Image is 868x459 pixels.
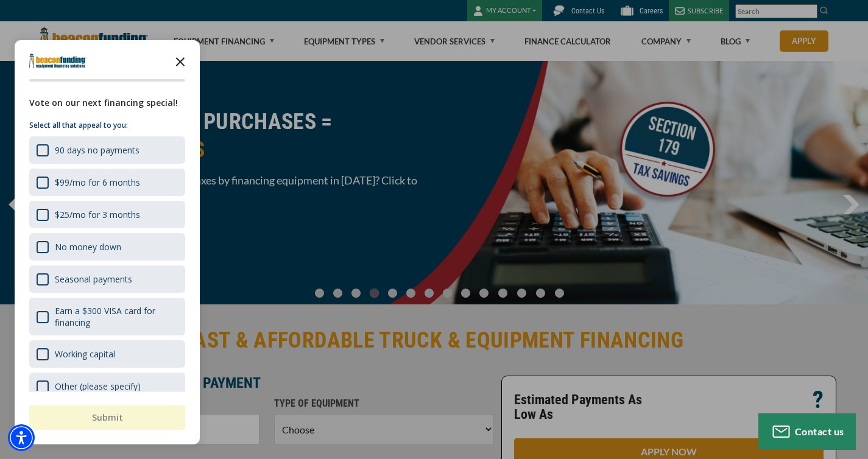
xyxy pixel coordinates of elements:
div: Earn a $300 VISA card for financing [55,305,178,328]
div: $99/mo for 6 months [29,169,185,196]
div: Working capital [29,340,185,368]
div: No money down [29,233,185,261]
div: Working capital [55,348,115,360]
div: $25/mo for 3 months [55,209,140,220]
div: Earn a $300 VISA card for financing [29,298,185,335]
div: Vote on our next financing special! [29,96,185,110]
div: 90 days no payments [55,144,139,156]
div: Survey [15,40,200,444]
div: Seasonal payments [55,273,132,285]
div: Other (please specify) [55,380,141,392]
span: Contact us [795,426,844,437]
img: Company logo [29,54,86,68]
div: Seasonal payments [29,265,185,293]
div: Accessibility Menu [8,424,35,451]
div: No money down [55,241,121,253]
button: Contact us [758,413,856,450]
div: Other (please specify) [29,373,185,400]
div: $99/mo for 6 months [55,177,140,188]
button: Close the survey [168,49,192,73]
div: $25/mo for 3 months [29,201,185,228]
p: Select all that appeal to you: [29,119,185,131]
div: 90 days no payments [29,136,185,164]
button: Submit [29,405,185,430]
